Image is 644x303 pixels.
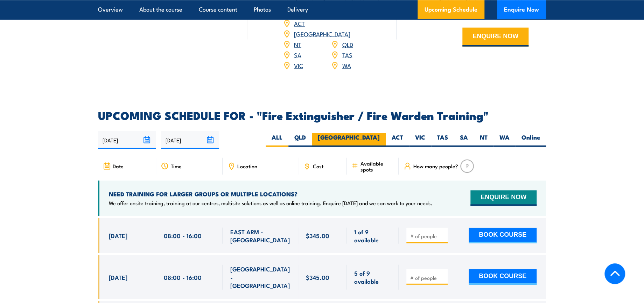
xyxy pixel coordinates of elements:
[431,133,454,147] label: TAS
[306,231,329,240] span: $345.00
[230,228,290,244] span: EAST ARM - [GEOGRAPHIC_DATA]
[342,50,352,59] a: TAS
[474,133,493,147] label: NT
[493,133,516,147] label: WA
[306,273,329,281] span: $345.00
[342,61,351,69] a: WA
[342,40,353,48] a: QLD
[410,233,445,240] input: # of people
[294,61,303,69] a: VIC
[171,163,182,169] span: Time
[109,200,432,207] p: We offer onsite training, training at our centres, multisite solutions as well as online training...
[288,133,312,147] label: QLD
[109,231,127,240] span: [DATE]
[516,133,546,147] label: Online
[409,133,431,147] label: VIC
[386,133,409,147] label: ACT
[312,133,386,147] label: [GEOGRAPHIC_DATA]
[360,160,394,172] span: Available spots
[113,163,124,169] span: Date
[164,273,202,281] span: 08:00 - 16:00
[294,19,305,27] a: ACT
[313,163,323,169] span: Cost
[230,265,290,289] span: [GEOGRAPHIC_DATA] - [GEOGRAPHIC_DATA]
[98,131,156,149] input: From date
[413,163,458,169] span: How many people?
[266,133,288,147] label: ALL
[410,274,445,281] input: # of people
[294,50,301,59] a: SA
[294,40,301,48] a: NT
[294,29,350,38] a: [GEOGRAPHIC_DATA]
[470,190,537,206] button: ENQUIRE NOW
[354,228,391,244] span: 1 of 9 available
[98,110,546,120] h2: UPCOMING SCHEDULE FOR - "Fire Extinguisher / Fire Warden Training"
[109,273,127,281] span: [DATE]
[164,231,202,240] span: 08:00 - 16:00
[109,190,432,198] h4: NEED TRAINING FOR LARGER GROUPS OR MULTIPLE LOCATIONS?
[161,131,219,149] input: To date
[469,228,537,243] button: BOOK COURSE
[454,133,474,147] label: SA
[469,269,537,285] button: BOOK COURSE
[237,163,257,169] span: Location
[354,269,391,285] span: 5 of 9 available
[462,28,528,47] button: ENQUIRE NOW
